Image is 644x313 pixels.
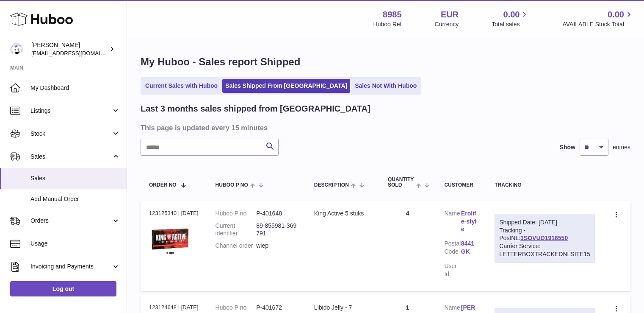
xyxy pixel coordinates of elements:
span: Sales [30,174,120,182]
dd: P-401648 [256,210,297,218]
a: 0.00 Total sales [492,9,529,28]
span: Description [314,182,349,188]
div: Customer [444,182,478,188]
h2: Last 3 months sales shipped from [GEOGRAPHIC_DATA] [141,103,370,115]
dt: Name [444,210,461,236]
dt: Current identifier [216,222,257,238]
dt: Huboo P no [216,304,257,312]
span: Listings [30,107,111,115]
span: Total sales [492,20,529,28]
a: Erolife-style [461,210,478,234]
span: [EMAIL_ADDRESS][DOMAIN_NAME] [31,50,124,56]
strong: EUR [441,9,459,20]
span: Add Manual Order [30,195,120,203]
img: info@dehaanlifestyle.nl [10,43,23,56]
a: 8441 GK [461,240,478,256]
div: Currency [435,20,459,28]
div: King Active 5 stuks [314,210,371,218]
div: [PERSON_NAME] [31,41,108,57]
span: entries [613,143,630,151]
span: My Dashboard [30,84,120,92]
span: Stock [30,130,111,138]
span: Orders [30,217,111,225]
dd: wiep [256,242,297,250]
span: Order No [149,182,177,188]
span: 0.00 [608,9,624,20]
label: Show [560,143,575,151]
a: Sales Shipped From [GEOGRAPHIC_DATA] [222,79,350,93]
dt: Postal Code [444,240,461,258]
a: Log out [10,281,116,296]
span: Invoicing and Payments [30,263,111,271]
div: 123124648 | [DATE] [149,304,199,311]
div: Huboo Ref [373,20,402,28]
span: AVAILABLE Stock Total [562,20,634,28]
span: Sales [30,153,111,161]
span: Quantity Sold [388,177,414,188]
td: 4 [379,201,436,291]
div: Carrier Service: LETTERBOXTRACKEDNLSITE15 [499,242,590,258]
span: 0.00 [503,9,520,20]
img: king-active-king-active-5-capules.jpg [149,220,191,259]
a: 3SOVUD1916550 [520,235,568,241]
dd: P-401672 [256,304,297,312]
h3: This page is updated every 15 minutes [141,123,628,132]
a: Current Sales with Huboo [142,79,221,93]
h1: My Huboo - Sales report Shipped [141,55,630,69]
a: 0.00 AVAILABLE Stock Total [562,9,634,28]
span: Usage [30,240,120,248]
div: Tracking [495,182,595,188]
div: 123125340 | [DATE] [149,210,199,217]
dt: Huboo P no [216,210,257,218]
dt: User Id [444,262,461,278]
div: Tracking - PostNL: [495,214,595,263]
div: Shipped Date: [DATE] [499,218,590,226]
dt: Channel order [216,242,257,250]
span: Huboo P no [216,182,248,188]
strong: 8985 [383,9,402,20]
a: Sales Not With Huboo [352,79,420,93]
dd: 89-855981-369791 [256,222,297,238]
